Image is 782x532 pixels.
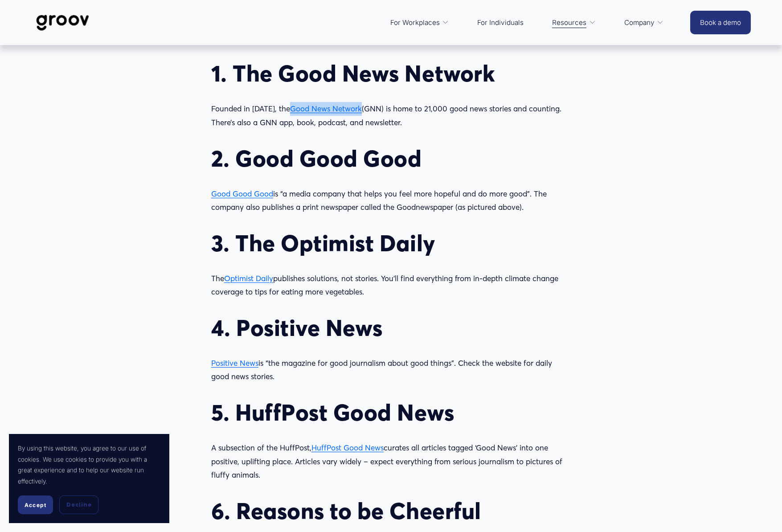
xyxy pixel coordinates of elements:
h2: 6. Reasons to be Cheerful [211,497,571,524]
p: A subsection of the HuffPost, curates all articles tagged ‘Good News’ into one positive, upliftin... [211,441,571,482]
p: Founded in [DATE], the (GNN) is home to 21,000 good news stories and counting. There’s also a GNN... [211,102,571,129]
p: is “the magazine for good journalism about good things”. Check the website for daily good news st... [211,356,571,384]
button: Accept [18,495,53,514]
h2: 4. Positive News [211,314,571,341]
a: Positive News [211,358,258,368]
a: Optimist Daily [224,274,273,283]
a: folder dropdown [386,12,454,33]
p: The publishes solutions, not stories. You’ll find everything from in-depth climate change coverag... [211,272,571,299]
span: Company [624,16,655,29]
section: Cookie banner [9,434,169,523]
h2: 5. HuffPost Good News [211,399,571,426]
a: Good News Network [290,104,362,113]
a: Book a demo [690,11,751,34]
a: folder dropdown [548,12,600,33]
a: Good Good Good [211,189,273,198]
a: folder dropdown [620,12,668,33]
span: Decline [66,501,91,509]
button: Decline [59,495,98,514]
a: HuffPost Good News [311,443,384,452]
p: By using this website, you agree to our use of cookies. We use cookies to provide you with a grea... [18,443,160,487]
a: For Individuals [473,12,528,33]
h2: 2. Good Good Good [211,145,571,172]
span: For Workplaces [390,16,440,29]
h2: 1. The Good News Network [211,60,571,87]
img: Groov | Workplace Science Platform | Unlock Performance | Drive Results [31,8,94,37]
span: Resources [552,16,586,29]
p: is “a media company that helps you feel more hopeful and do more good”. The company also publishe... [211,187,571,214]
h2: 3. The Optimist Daily [211,229,571,257]
span: Accept [25,502,46,508]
